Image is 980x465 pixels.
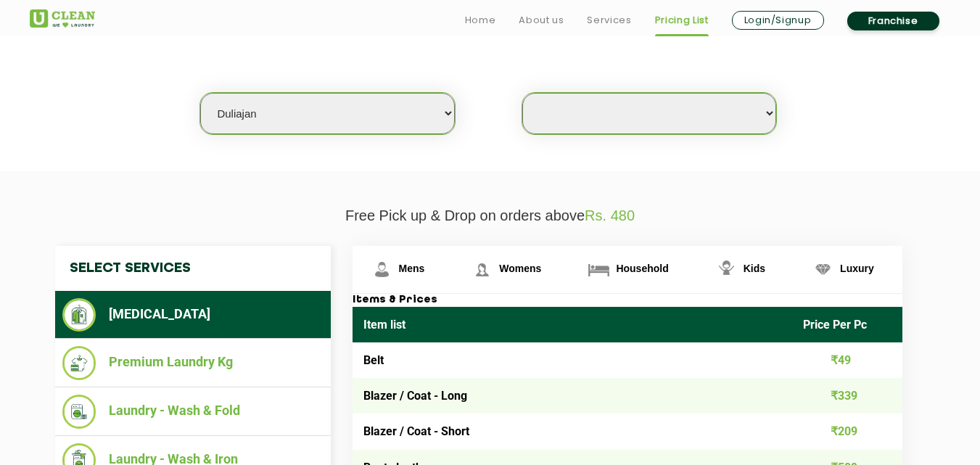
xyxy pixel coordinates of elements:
[732,11,824,30] a: Login/Signup
[792,342,902,378] td: ₹49
[792,307,902,342] th: Price Per Pc
[465,12,496,29] a: Home
[30,9,95,28] img: UClean Laundry and Dry Cleaning
[62,346,324,380] li: Premium Laundry Kg
[586,257,612,282] img: Household
[519,12,564,29] a: About us
[714,257,739,282] img: Kids
[399,263,425,274] span: Mens
[353,378,793,413] td: Blazer / Coat - Long
[792,413,902,449] td: ₹209
[616,263,668,274] span: Household
[585,207,635,223] span: Rs. 480
[62,298,324,332] li: [MEDICAL_DATA]
[810,257,836,282] img: Luxury
[62,395,96,429] img: Laundry - Wash & Fold
[55,246,331,291] h4: Select Services
[353,294,902,307] h3: Items & Prices
[62,298,96,332] img: Dry Cleaning
[353,307,793,342] th: Item list
[62,395,324,429] li: Laundry - Wash & Fold
[655,12,709,29] a: Pricing List
[840,263,874,274] span: Luxury
[587,12,631,29] a: Services
[847,12,939,30] a: Franchise
[499,263,541,274] span: Womens
[353,342,793,378] td: Belt
[744,263,765,274] span: Kids
[469,257,495,282] img: Womens
[369,257,395,282] img: Mens
[353,413,793,449] td: Blazer / Coat - Short
[30,207,951,224] p: Free Pick up & Drop on orders above
[792,378,902,413] td: ₹339
[62,346,96,380] img: Premium Laundry Kg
